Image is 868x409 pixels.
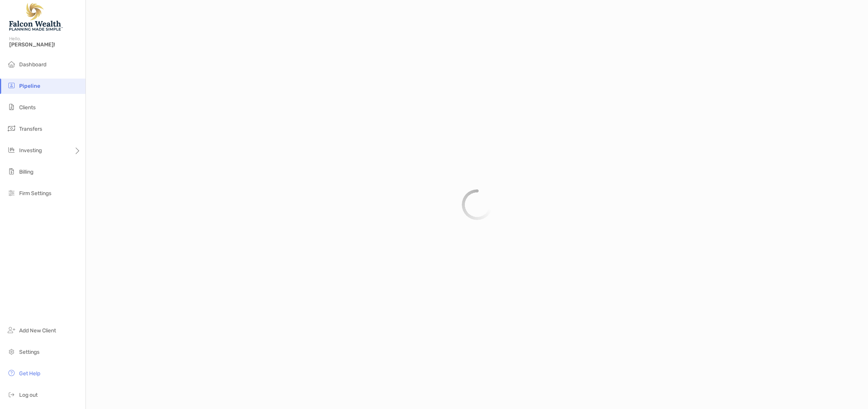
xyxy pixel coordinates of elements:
img: settings icon [7,347,16,356]
img: logout icon [7,390,16,399]
img: investing icon [7,145,16,154]
span: [PERSON_NAME]! [9,41,81,48]
img: dashboard icon [7,59,16,69]
span: Add New Client [19,327,56,334]
span: Investing [19,147,42,154]
img: pipeline icon [7,81,16,90]
img: transfers icon [7,124,16,133]
span: Transfers [19,126,42,132]
span: Settings [19,349,39,355]
img: billing icon [7,167,16,176]
span: Billing [19,169,33,175]
span: Log out [19,392,38,398]
span: Firm Settings [19,190,51,197]
img: Falcon Wealth Planning Logo [9,3,63,31]
img: firm-settings icon [7,188,16,197]
img: add_new_client icon [7,325,16,335]
span: Clients [19,104,36,111]
span: Get Help [19,370,40,377]
img: get-help icon [7,368,16,378]
img: clients icon [7,102,16,112]
span: Pipeline [19,83,40,89]
span: Dashboard [19,61,46,68]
